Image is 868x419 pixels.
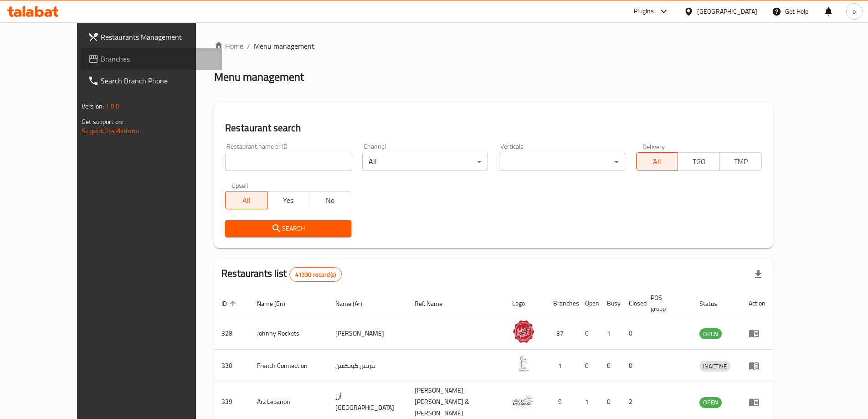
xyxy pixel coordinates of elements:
span: Yes [271,194,306,207]
a: Branches [81,48,222,70]
td: 1 [600,317,621,350]
td: Johnny Rockets [250,317,328,350]
th: Closed [621,290,643,317]
td: 330 [214,350,250,382]
td: 328 [214,317,250,350]
li: / [247,41,250,52]
a: Restaurants Management [81,26,222,48]
button: No [309,191,351,209]
div: Menu [749,397,765,408]
h2: Restaurants list [221,267,342,282]
button: TGO [678,152,720,171]
span: Branches [101,53,215,64]
td: 0 [578,350,600,382]
div: Total records count [289,267,342,282]
span: Name (En) [257,298,297,309]
input: Search for restaurant name or ID.. [225,153,351,171]
span: OPEN [699,329,722,339]
span: Restaurants Management [101,31,215,42]
a: Search Branch Phone [81,70,222,92]
div: OPEN [699,397,722,408]
td: 0 [600,350,621,382]
img: Arz Lebanon [512,389,535,412]
td: فرنش كونكشن [328,350,407,382]
span: All [229,194,264,207]
th: Open [578,290,600,317]
td: French Connection [250,350,328,382]
span: POS group [651,292,681,314]
div: ​ [499,153,625,171]
td: [PERSON_NAME] [328,317,407,350]
h2: Restaurant search [225,121,762,135]
span: ID [221,298,239,309]
label: Upsell [231,182,248,188]
span: Name (Ar) [335,298,374,309]
span: No [313,194,348,207]
span: Ref. Name [415,298,454,309]
label: Delivery [642,143,665,150]
div: [GEOGRAPHIC_DATA] [697,6,757,16]
span: TMP [724,155,758,168]
th: Busy [600,290,621,317]
td: 1 [546,350,578,382]
button: All [225,191,267,209]
div: Menu [749,360,765,371]
span: 1.0.0 [105,100,119,112]
th: Action [741,290,773,317]
td: 0 [621,317,643,350]
th: Logo [505,290,546,317]
span: o [853,6,856,16]
span: 41330 record(s) [290,270,341,279]
div: Export file [747,264,769,285]
td: 0 [578,317,600,350]
nav: breadcrumb [214,41,773,52]
span: Search Branch Phone [101,75,215,86]
img: Johnny Rockets [512,320,535,343]
img: French Connection [512,352,535,375]
td: 37 [546,317,578,350]
button: Search [225,220,351,237]
span: OPEN [699,397,722,408]
span: INACTIVE [699,361,730,372]
span: Search [232,223,344,234]
td: 0 [621,350,643,382]
div: Plugins [634,6,654,17]
span: Menu management [254,41,314,52]
div: OPEN [699,328,722,339]
div: All [362,153,488,171]
h2: Menu management [214,70,304,84]
span: TGO [682,155,716,168]
th: Branches [546,290,578,317]
span: Get support on: [82,116,123,128]
a: Home [214,41,243,52]
button: Yes [267,191,309,209]
div: Menu [749,328,765,339]
a: Support.OpsPlatform [82,125,139,137]
button: TMP [719,152,762,171]
span: Status [699,298,729,309]
button: All [636,152,678,171]
span: Version: [82,100,104,112]
span: All [640,155,675,168]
